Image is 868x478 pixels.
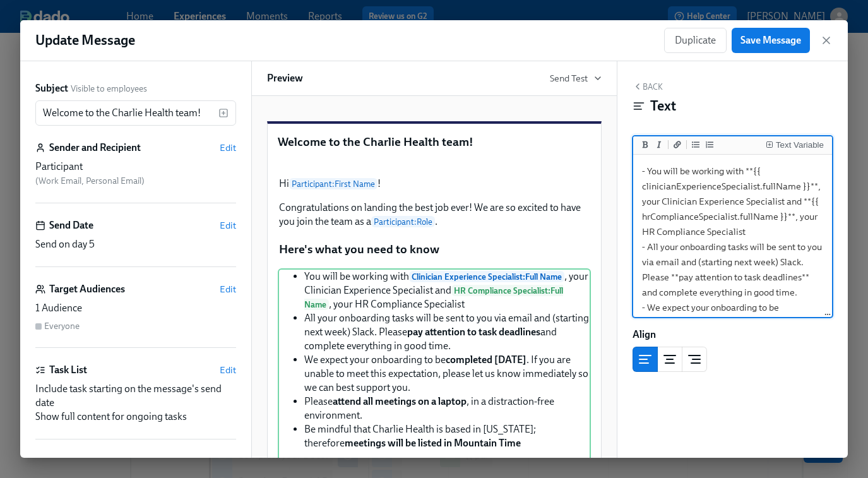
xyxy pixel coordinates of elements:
[633,347,658,372] button: left aligned
[550,72,602,85] button: Send Test
[675,34,716,47] span: Duplicate
[633,328,656,342] label: Align
[35,301,236,315] div: 1 Audience
[220,364,236,376] button: Edit
[35,141,236,203] div: Sender and RecipientEditParticipant (Work Email, Personal Email)
[44,320,80,332] div: Everyone
[776,141,824,150] div: Text Variable
[703,138,716,151] button: Add ordered list
[35,218,236,267] div: Send DateEditSend on day 5
[35,282,236,348] div: Target AudiencesEdit1 AudienceEveryone
[687,352,702,367] svg: Right
[763,138,826,151] button: Insert Text Variable
[662,352,677,367] svg: Center
[220,283,236,296] button: Edit
[657,347,682,372] button: center aligned
[653,138,665,151] button: Add italic text
[220,219,236,232] button: Edit
[689,138,702,151] button: Add unordered list
[35,237,236,251] div: Send on day 5
[664,28,727,53] button: Duplicate
[278,240,591,259] div: Here's what you need to know
[35,382,236,410] div: Include task starting on the message's send date
[633,347,707,372] div: text alignment
[278,134,591,150] p: Welcome to the Charlie Health team!
[740,34,801,47] span: Save Message
[35,363,236,439] div: Task ListEditInclude task starting on the message's send dateShow full content for ongoing tasks
[49,141,141,155] h6: Sender and Recipient
[35,410,236,424] div: Show full content for ongoing tasks
[732,28,810,53] button: Save Message
[35,81,68,95] label: Subject
[633,81,663,92] button: Back
[218,108,229,118] svg: Insert text variable
[71,83,147,95] span: Visible to employees
[682,347,707,372] button: right aligned
[278,176,591,230] div: HiParticipant:First Name! Congratulations on landing the best job ever! We are so excited to have...
[267,71,303,85] h6: Preview
[35,31,135,50] h1: Update Message
[671,138,684,151] button: Add a link
[49,363,87,377] h6: Task List
[49,218,93,232] h6: Send Date
[35,160,236,174] div: Participant
[220,141,236,154] button: Edit
[638,352,653,367] svg: Left
[650,97,676,116] h4: Text
[639,138,651,151] button: Add bold text
[49,282,125,296] h6: Target Audiences
[35,176,145,186] span: ( Work Email, Personal Email )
